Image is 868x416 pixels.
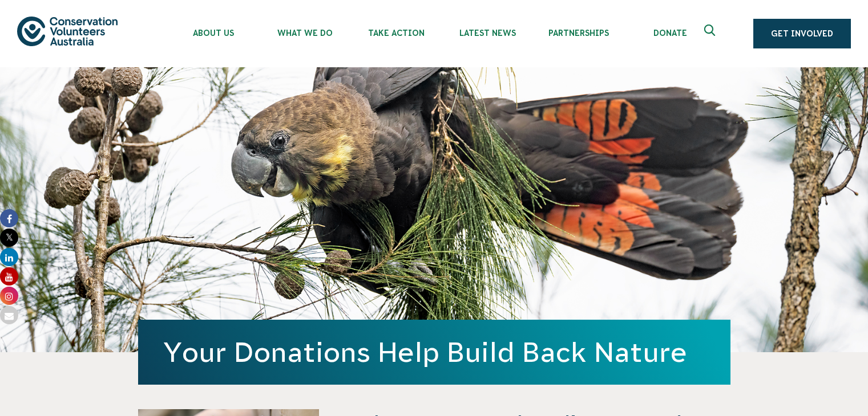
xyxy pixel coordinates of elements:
span: Partnerships [533,28,624,38]
a: Get Involved [753,19,851,48]
span: Latest News [442,28,533,38]
img: logo.svg [17,17,118,46]
span: What We Do [259,28,350,38]
span: About Us [168,28,259,38]
button: Expand search box Close search box [697,20,725,47]
span: Expand search box [704,25,718,43]
span: Take Action [350,28,442,38]
span: Donate [624,28,716,38]
h1: Your Donations Help Build Back Nature [163,337,705,368]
